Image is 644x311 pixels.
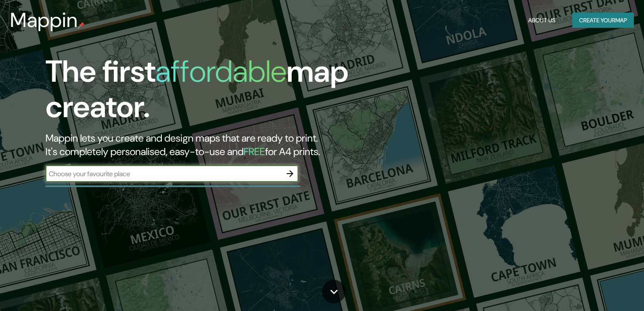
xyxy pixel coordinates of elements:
img: mappin-pin [78,22,85,29]
input: Choose your favourite place [46,169,282,179]
h1: The first map creator. [46,54,368,131]
h3: Mappin [10,8,78,32]
button: About Us [525,13,559,28]
button: Create yourmap [572,13,634,28]
h5: FREE [244,145,265,158]
h1: affordable [156,52,287,91]
h2: Mappin lets you create and design maps that are ready to print. It's completely personalised, eas... [46,131,368,158]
